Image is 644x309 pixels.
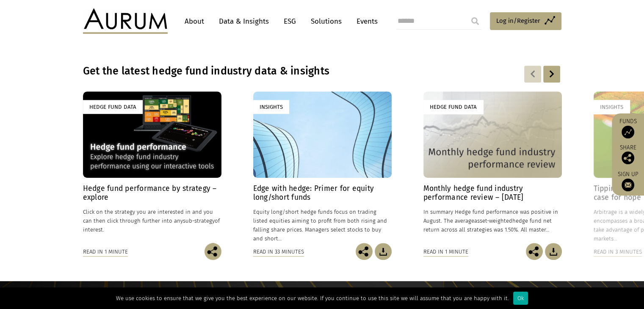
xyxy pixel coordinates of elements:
[490,12,561,30] a: Log in/Register
[83,8,168,34] img: Aurum
[307,14,346,29] a: Solutions
[423,184,562,202] h4: Monthly hedge fund industry performance review – [DATE]
[622,126,634,138] img: Access Funds
[83,184,221,202] h4: Hedge fund performance by strategy – explore
[83,91,221,243] a: Hedge Fund Data Hedge fund performance by strategy – explore Click on the strategy you are intere...
[616,145,640,164] div: Share
[594,100,630,114] div: Insights
[594,247,642,257] div: Read in 3 minutes
[545,243,562,260] img: Download Article
[423,100,483,114] div: Hedge Fund Data
[279,14,300,29] a: ESG
[83,65,452,77] h3: Get the latest hedge fund industry data & insights
[253,91,392,243] a: Insights Edge with hedge: Primer for equity long/short funds Equity long/short hedge funds focus ...
[356,243,373,260] img: Share this post
[205,243,221,260] img: Share this post
[423,247,468,257] div: Read in 1 minute
[253,184,392,202] h4: Edge with hedge: Primer for equity long/short funds
[496,16,540,26] span: Log in/Register
[352,14,378,29] a: Events
[83,207,221,234] p: Click on the strategy you are interested in and you can then click through further into any of in...
[253,100,289,114] div: Insights
[253,207,392,243] p: Equity long/short hedge funds focus on trading listed equities aiming to profit from both rising ...
[616,118,640,138] a: Funds
[253,247,304,257] div: Read in 33 minutes
[622,179,634,191] img: Sign up to our newsletter
[83,247,128,257] div: Read in 1 minute
[467,13,484,30] input: Submit
[423,207,562,234] p: In summary Hedge fund performance was positive in August. The average hedge fund net return acros...
[375,243,392,260] img: Download Article
[513,292,528,305] div: Ok
[423,91,562,243] a: Hedge Fund Data Monthly hedge fund industry performance review – [DATE] In summary Hedge fund per...
[616,171,640,191] a: Sign up
[622,152,634,164] img: Share this post
[526,243,543,260] img: Share this post
[474,218,512,224] span: asset-weighted
[215,14,273,29] a: Data & Insights
[183,218,215,224] span: sub-strategy
[180,14,208,29] a: About
[83,100,143,114] div: Hedge Fund Data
